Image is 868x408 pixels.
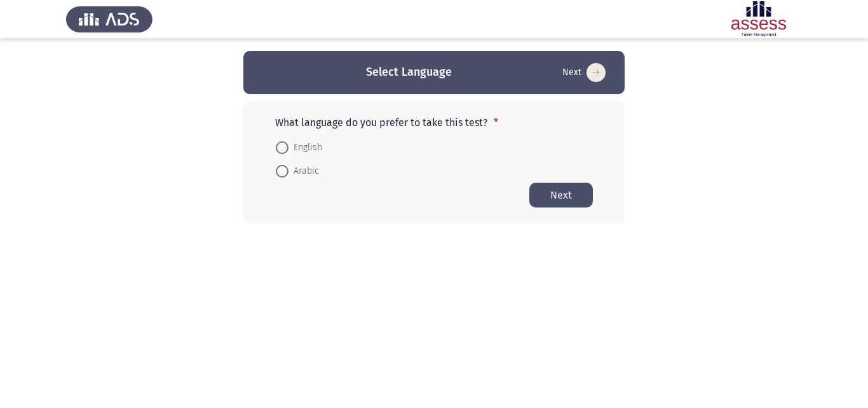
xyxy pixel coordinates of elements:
img: Assess Talent Management logo [66,1,153,37]
p: What language do you prefer to take this test? [275,116,593,129]
img: Assessment logo of Development Assessment R1 (EN/AR) [715,1,802,37]
span: Arabic [288,164,319,179]
button: Start assessment [559,62,609,83]
span: English [288,140,322,155]
button: Start assessment [529,183,593,208]
h3: Select Language [366,64,452,80]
